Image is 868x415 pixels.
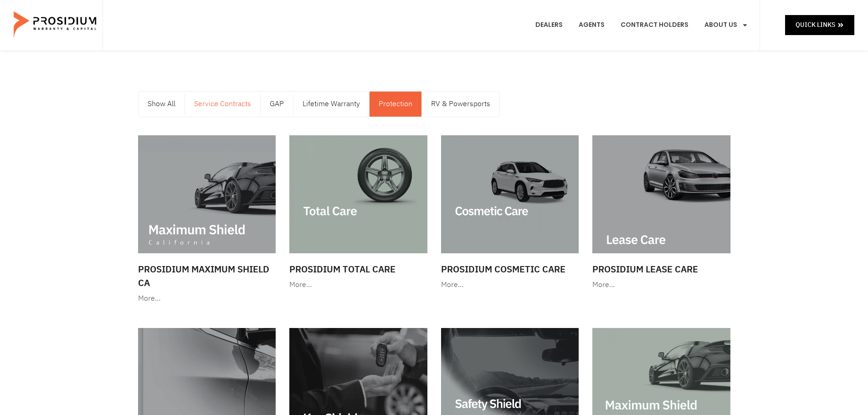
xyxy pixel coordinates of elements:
a: Agents [572,8,611,42]
h3: Prosidium Lease Care [592,262,730,276]
a: Show All [139,92,185,117]
a: Service Contracts [185,92,260,117]
a: Protection [370,92,421,117]
a: Quick Links [785,15,854,35]
h3: Prosidium Cosmetic Care [441,262,579,276]
a: Prosidium Total Care More… [285,131,432,296]
a: GAP [261,92,293,117]
a: About Us [698,8,755,42]
a: Prosidium Lease Care More… [588,131,735,296]
h3: Prosidium Maximum Shield CA [138,262,276,290]
a: Prosidium Maximum Shield CA More… [134,131,281,310]
a: Prosidium Cosmetic Care More… [437,131,584,296]
div: More… [592,278,730,292]
nav: Menu [139,92,499,117]
nav: Menu [529,8,755,42]
h3: Prosidium Total Care [289,262,427,276]
span: Quick Links [796,19,835,31]
a: Contract Holders [614,8,695,42]
div: More… [138,292,276,305]
a: RV & Powersports [422,92,499,117]
a: Dealers [529,8,570,42]
div: More… [441,278,579,292]
div: More… [289,278,427,292]
a: Lifetime Warranty [293,92,369,117]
